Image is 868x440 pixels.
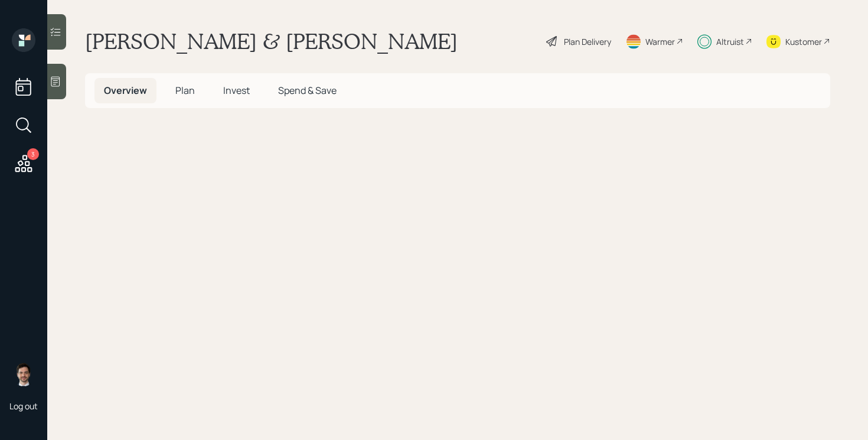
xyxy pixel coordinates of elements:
div: Log out [9,400,38,412]
span: Overview [104,84,147,97]
span: Plan [175,84,195,97]
img: jonah-coleman-headshot.png [12,363,35,386]
div: Warmer [645,35,675,48]
div: Kustomer [785,35,822,48]
span: Invest [223,84,250,97]
div: Plan Delivery [564,35,611,48]
h1: [PERSON_NAME] & [PERSON_NAME] [85,28,458,54]
div: Altruist [716,35,744,48]
span: Spend & Save [278,84,337,97]
div: 3 [27,148,39,160]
